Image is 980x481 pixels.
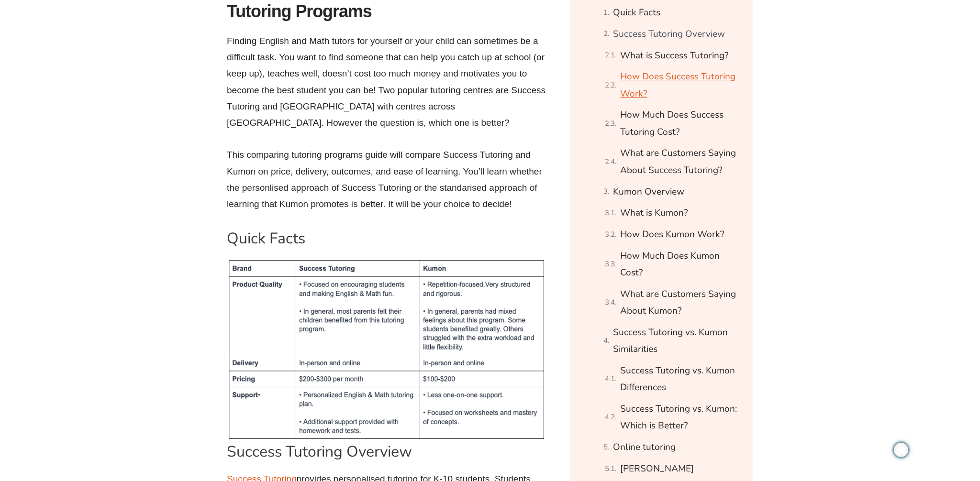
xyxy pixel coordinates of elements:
[620,107,741,141] a: How Much Does Success Tutoring Cost?
[620,401,741,435] a: Success Tutoring vs. Kumon: Which is Better?
[613,4,660,21] a: Quick Facts
[620,362,741,396] a: Success Tutoring vs. Kumon Differences
[620,145,741,179] a: What are Customers Saying About Success Tutoring?
[620,47,728,64] a: What is Success Tutoring?
[613,324,741,358] a: Success Tutoring vs. Kumon Similarities
[620,460,694,477] a: [PERSON_NAME]
[227,229,547,249] h2: Quick Facts
[620,68,741,102] a: How Does Success Tutoring Work?
[613,439,676,456] a: Online tutoring
[227,442,547,462] h2: Success Tutoring Overview
[613,26,725,43] a: Success Tutoring Overview
[227,33,547,131] p: Finding English and Math tutors for yourself or your child can sometimes be a difficult task. You...
[227,147,547,212] p: This comparing tutoring programs guide will compare Success Tutoring and Kumon on price, delivery...
[620,226,724,243] a: How Does Kumon Work?
[816,373,980,481] iframe: Chat Widget
[620,205,688,221] a: What is Kumon?
[620,286,741,320] a: What are Customers Saying About Kumon?
[613,184,684,200] a: Kumon Overview
[620,248,741,282] a: How Much Does Kumon Cost?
